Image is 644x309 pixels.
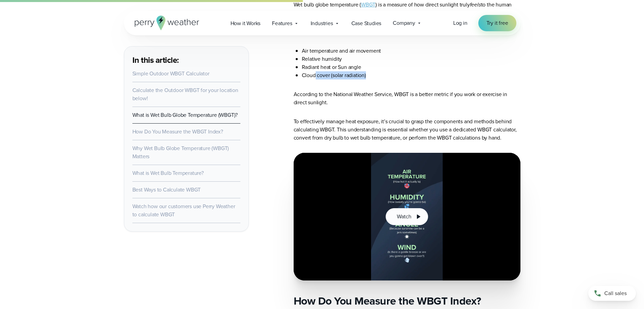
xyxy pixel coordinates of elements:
span: How it Works [231,19,261,28]
a: Log in [453,19,467,27]
a: What is Wet Bulb Globe Temperature (WBGT)? [132,111,238,119]
a: Calculate the Outdoor WBGT for your location below! [132,86,238,102]
span: Company [393,19,415,27]
a: What is Wet Bulb Temperature? [132,169,204,177]
em: feels [470,1,481,8]
a: Case Studies [346,16,387,30]
li: Relative humidity [302,55,520,63]
span: Try it free [486,19,508,27]
a: Watch how our customers use Perry Weather to calculate WBGT [132,202,235,218]
p: According to the National Weather Service, WBGT is a better metric if you work or exercise in dir... [294,90,520,107]
span: Watch [397,213,411,221]
button: Watch [386,208,428,225]
li: Radiant heat or Sun angle [302,63,520,71]
span: Industries [311,19,333,28]
a: Why Wet Bulb Globe Temperature (WBGT) Matters [132,144,229,160]
a: Call sales [588,286,636,301]
h3: In this article: [132,55,240,66]
span: Case Studies [351,19,382,28]
a: How Do You Measure the WBGT Index? [132,128,223,135]
li: Air temperature and air movement [302,47,520,55]
a: How it Works [225,16,266,30]
a: Best Ways to Calculate WBGT [132,186,201,194]
a: Simple Outdoor WBGT Calculator [132,70,209,77]
h2: How Do You Measure the WBGT Index? [294,294,520,308]
a: Try it free [478,15,516,31]
a: WBGT [361,1,375,8]
p: To effectively manage heat exposure, it’s crucial to grasp the components and methods behind calc... [294,117,520,142]
p: Wet bulb globe temperature ( ) is a measure of how direct sunlight truly to the human body, facto... [294,1,520,17]
span: Features [272,19,292,28]
li: Cloud cover (solar radiation) [302,71,520,79]
span: Call sales [604,289,627,297]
